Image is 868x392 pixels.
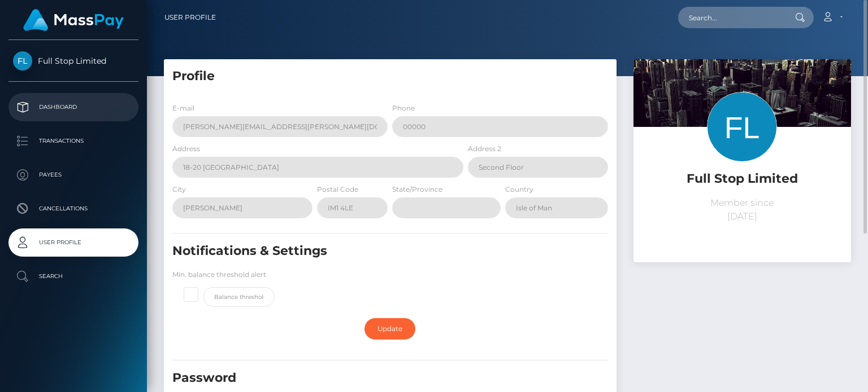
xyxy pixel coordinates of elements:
img: ... [633,59,851,204]
p: Transactions [13,133,134,149]
label: Address [172,144,200,154]
p: Dashboard [13,99,134,116]
a: Payees [8,161,138,189]
span: Full Stop Limited [8,56,138,66]
label: City [172,184,186,195]
label: Min. balance threshold alert [172,270,266,280]
input: Search... [678,7,784,28]
label: Postal Code [317,184,358,195]
h5: Full Stop Limited [642,170,843,188]
a: User Profile [8,228,138,257]
img: MassPay Logo [23,9,124,31]
a: Transactions [8,127,138,155]
p: User Profile [13,234,134,251]
a: Search [8,262,138,290]
a: Update [364,318,415,340]
p: Search [13,268,134,285]
h5: Profile [172,68,608,85]
img: Full Stop Limited [13,51,32,71]
label: State/Province [392,184,442,195]
a: Cancellations [8,195,138,223]
label: Country [505,184,533,195]
p: Payees [13,166,134,183]
a: Dashboard [8,93,138,121]
label: Phone [392,103,415,113]
p: Member since [DATE] [642,196,843,223]
a: User Profile [164,6,216,29]
label: Address 2 [468,144,501,154]
h5: Notifications & Settings [172,243,539,260]
p: Cancellations [13,200,134,217]
label: E-mail [172,103,194,113]
h5: Password [172,369,539,387]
